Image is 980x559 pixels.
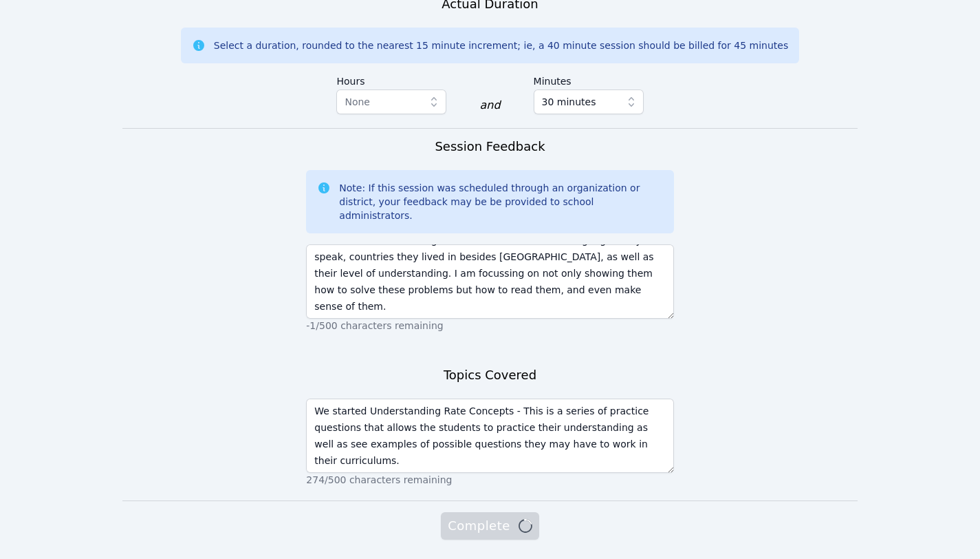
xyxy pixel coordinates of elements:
div: Note: If this session was scheduled through an organization or district, your feedback may be be ... [339,181,662,222]
button: 30 minutes [534,89,644,114]
button: None [336,89,446,114]
div: Select a duration, rounded to the nearest 15 minute increment; ie, a 40 minute session should be ... [214,39,788,52]
p: -1/500 characters remaining [306,319,673,333]
span: None [345,96,370,107]
textarea: We started Understanding Rate Concepts - This is a series of practice questions that allows the s... [306,399,673,473]
label: Hours [336,69,446,89]
label: Minutes [534,69,644,89]
textarea: We started Understanding Rate Concepts - This is a series of practice questions that allows the s... [306,244,673,319]
span: 30 minutes [542,94,596,110]
span: Complete [448,516,532,536]
h3: Session Feedback [435,137,545,156]
div: and [479,97,500,114]
p: 274/500 characters remaining [306,473,673,487]
button: Complete [441,512,538,540]
h3: Topics Covered [444,366,536,385]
